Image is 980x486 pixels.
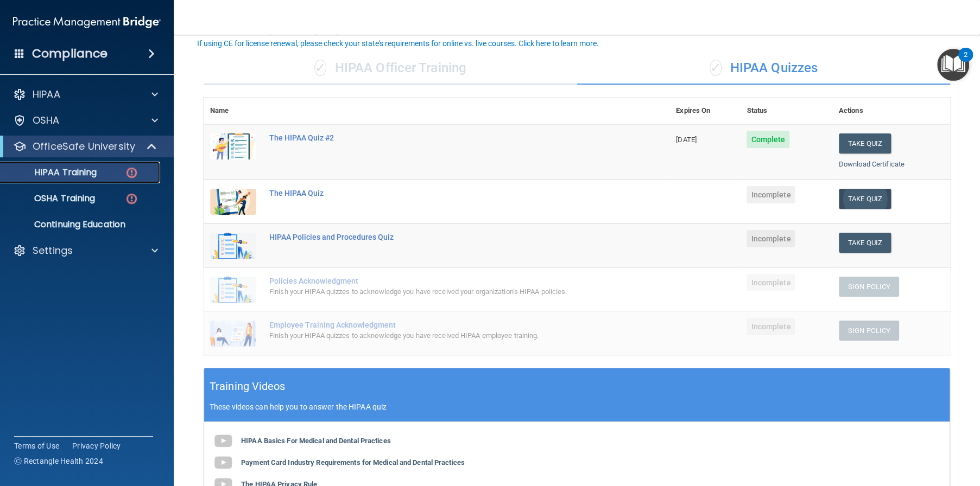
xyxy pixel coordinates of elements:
div: HIPAA Officer Training [204,52,577,85]
th: Expires On [669,98,740,124]
th: Status [740,98,832,124]
p: OSHA Training [7,193,95,204]
span: [DATE] [676,136,697,144]
button: Sign Policy [839,321,899,341]
div: HIPAA Quizzes [577,52,951,85]
span: ✓ [314,60,326,76]
span: Complete [747,131,789,148]
span: ✓ [710,60,722,76]
p: These videos can help you to answer the HIPAA quiz [210,402,944,411]
div: Employee Training Acknowledgment [269,321,615,329]
a: OfficeSafe University [13,140,157,153]
span: Incomplete [747,186,795,203]
h4: Compliance [32,46,108,61]
div: 2 [964,55,968,69]
p: OSHA [33,114,60,127]
p: HIPAA [33,88,60,101]
b: HIPAA Basics For Medical and Dental Practices [241,436,391,444]
p: Continuing Education [7,219,155,230]
img: gray_youtube_icon.38fcd6cc.png [212,430,234,452]
div: The HIPAA Quiz #2 [269,133,615,142]
div: HIPAA Policies and Procedures Quiz [269,233,615,241]
div: Policies Acknowledgment [269,277,615,285]
img: danger-circle.6113f641.png [125,192,138,206]
p: OfficeSafe University [33,140,135,153]
th: Actions [832,98,950,124]
span: Incomplete [747,274,795,291]
img: gray_youtube_icon.38fcd6cc.png [212,452,234,474]
a: HIPAA [13,88,158,101]
a: Settings [13,244,158,257]
a: OSHA [13,114,158,127]
a: Download Certificate [839,160,905,168]
span: Ⓒ Rectangle Health 2024 [14,456,103,466]
button: Sign Policy [839,277,899,297]
button: Take Quiz [839,189,891,209]
th: Name [204,98,263,124]
img: danger-circle.6113f641.png [125,166,138,180]
span: Incomplete [747,318,795,335]
div: Finish your HIPAA quizzes to acknowledge you have received HIPAA employee training. [269,329,615,342]
div: The HIPAA Quiz [269,189,615,197]
div: Finish your HIPAA quizzes to acknowledge you have received your organization’s HIPAA policies. [269,285,615,298]
p: HIPAA Training [7,167,97,178]
button: Open Resource Center, 2 new notifications [937,49,969,81]
p: Settings [33,244,73,257]
a: Privacy Policy [72,440,121,451]
b: Payment Card Industry Requirements for Medical and Dental Practices [241,458,465,466]
button: Take Quiz [839,233,891,253]
span: Incomplete [747,230,795,247]
button: If using CE for license renewal, please check your state's requirements for online vs. live cours... [195,38,600,49]
img: PMB logo [13,11,161,33]
h5: Training Videos [210,377,286,396]
div: If using CE for license renewal, please check your state's requirements for online vs. live cours... [197,40,599,47]
a: Terms of Use [14,440,59,451]
button: Take Quiz [839,133,891,154]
